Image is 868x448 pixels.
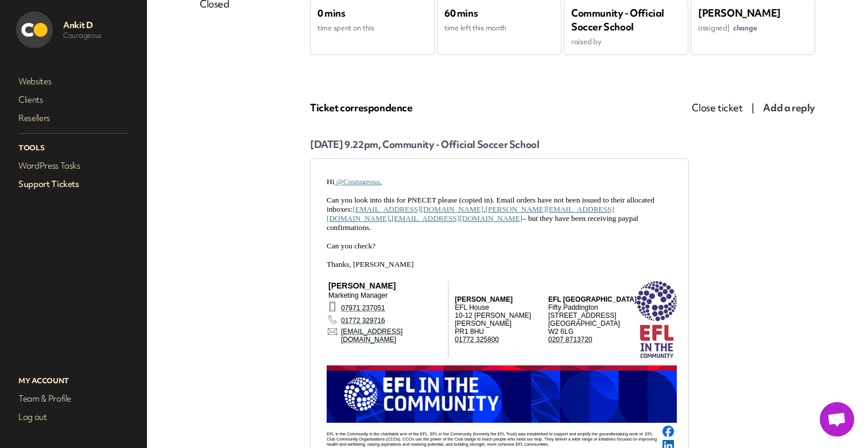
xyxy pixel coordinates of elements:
span: You don't often get email from . [7,391,287,399]
span: Can you look into this for PNECET please (copied in). Email orders have not been issued to their ... [5,23,332,59]
span: Close ticket [692,101,742,114]
p: My Account [16,373,131,388]
a: Team & Profile [16,391,131,407]
b: Importance: [5,373,53,382]
span: Community - Official Soccer School [571,6,664,33]
img: 0d0bc3d0-80dc-11ef-8a51-6dcb834a8eda.png [5,142,15,152]
b: To: [5,354,17,364]
span: Ticket correspondence [310,101,413,114]
a: 01772 329716 [19,144,63,152]
span: Thanks, [PERSON_NAME] [5,87,92,96]
a: ​0207 8713720 [226,163,270,171]
span: For information about how we process personal data in accordance with data protection laws, see t... [5,290,334,315]
span: assigned [698,23,757,33]
span: From: [5,336,29,345]
img: 0d061e80-80dc-11ef-9250-cd83a58c738a.png [5,155,16,163]
p: Hi [PERSON_NAME], [5,427,350,437]
span: [PERSON_NAME] [6,108,73,118]
a: Support Tickets [16,176,131,192]
span: ​Fifty Paddington ​[STREET_ADDRESS] ​[GEOGRAPHIC_DATA] ​W2 6LG [226,131,298,171]
p: Tools [16,141,131,155]
span: @Courageous [14,5,58,13]
a: Clients [16,92,131,108]
img: ea600690-5e24-11ef-969a-49cc2232496e.png [340,307,352,318]
a: Resellers [16,110,131,126]
span: time left this month [444,23,506,33]
p: Courageous [63,31,102,40]
a: [EMAIL_ADDRESS][DOMAIN_NAME] [30,32,161,41]
p: Ankit D [63,20,102,31]
span: Hi , [5,5,60,13]
a: Websites [16,73,131,89]
span: This email originated from outside of the organisation. Do not click links or open attachments un... [7,399,313,415]
span: time spent on this [317,23,374,33]
a: WordPress Tasks [16,158,131,174]
b: Sent: [5,345,26,354]
a: [EMAIL_ADDRESS][DOMAIN_NAME] [69,41,200,50]
a: Open chat [820,402,854,437]
span: [PERSON_NAME] [698,6,781,20]
span: raised by [571,37,601,46]
a: [EMAIL_ADDRESS][DOMAIN_NAME] [92,391,210,399]
a: Learn why this is important [211,391,288,399]
span: | [751,101,754,114]
span: EFL in the Community is the charitable arm of the EFL. EFL in the Community (formerly the EFL Tru... [5,259,335,290]
img: 2dcb21b0-6c2d-11ef-a9f3-bd0d0779884d.jpg [315,108,355,185]
img: 0d088f80-80dc-11ef-bd74-cb5a08ac68b2.png [7,129,13,139]
span: change [733,23,757,33]
img: c383e4d0-8555-11ef-91bf-75e19a28ac0c.png [340,267,352,279]
span: Add a reply [763,101,815,114]
a: 07971 237051 [19,131,63,139]
a: [EMAIL_ADDRESS][DOMAIN_NAME] [19,155,80,171]
img: c3819ae0-8555-11ef-917a-159dbd27e237.png [340,296,352,304]
a: @Courageous [12,5,57,13]
span: Marketing Manager [6,119,65,127]
a: Log out [16,409,131,425]
img: 2db353f0-6c2d-11ef-819a-319e314760e0.jpg [5,193,355,250]
span: 0 mins [317,6,346,20]
span: | [727,23,730,33]
span: CAUTION: [7,399,44,408]
span: PNE Community <[EMAIL_ADDRESS][DOMAIN_NAME]> [DATE] 14:57 [PERSON_NAME] <[EMAIL_ADDRESS][DOMAIN_N... [5,336,245,382]
img: c3898a20-8555-11ef-96df-0779976c9581.png [340,253,352,264]
a: 01772 325800 [133,163,177,171]
img: c38851a0-8555-11ef-86b9-435de5dabdff.png [340,282,352,293]
span: EFL [GEOGRAPHIC_DATA] [226,123,315,131]
b: Subject: [5,364,38,373]
span: Can you check? [5,69,53,77]
span: 60 mins [444,6,478,20]
span: [PERSON_NAME] [133,123,191,131]
p: [DATE] 9.22pm, Community - Official Soccer School [310,138,689,151]
span: ​EFL House ​10‑12 [PERSON_NAME] ​[PERSON_NAME] ​PR1 8HU ​ [133,131,209,171]
a: [PERSON_NAME][EMAIL_ADDRESS][DOMAIN_NAME] [5,32,292,50]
